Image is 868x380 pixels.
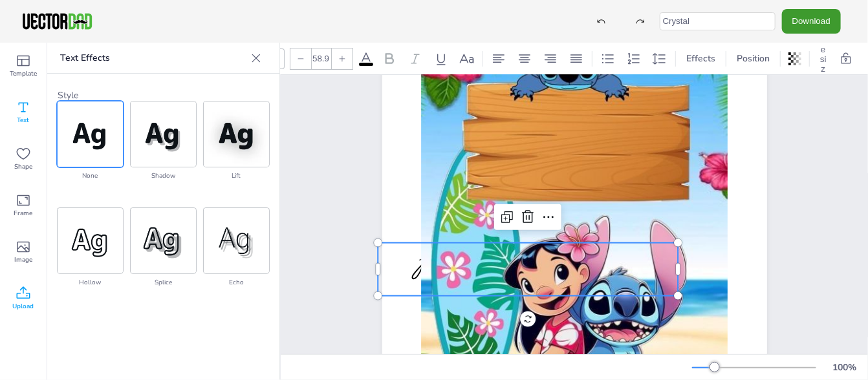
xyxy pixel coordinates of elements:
[131,169,196,182] div: shadow
[21,12,94,31] img: VectorDad-1.png
[204,101,269,167] img: Text Effect
[131,101,196,167] img: Text Effect
[204,276,269,289] div: echo
[782,9,841,33] button: Download
[204,169,269,182] div: lift
[684,52,718,65] span: Effects
[204,208,269,273] img: Text Effect
[411,246,644,293] span: Monthly Planner
[14,208,33,218] span: Frame
[131,208,196,273] img: Text Effect
[815,32,832,53] button: Resize
[734,52,772,65] span: Position
[58,276,123,289] div: hollow
[58,101,123,167] img: Text Effect
[131,276,196,289] div: splice
[660,12,776,30] input: template name
[58,208,123,273] img: Text Effect
[58,89,269,101] p: Style
[14,162,32,172] span: Shape
[17,115,30,125] span: Text
[14,255,32,265] span: Image
[829,361,860,374] div: 100 %
[60,43,246,74] p: Text Effects
[58,169,123,182] div: none
[10,69,37,79] span: Template
[13,301,34,311] span: Upload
